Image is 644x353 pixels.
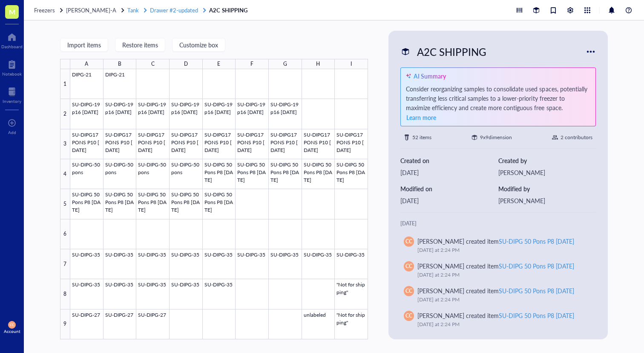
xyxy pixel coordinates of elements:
div: [DATE] at 2:24 PM [417,246,586,254]
div: Add [8,130,16,135]
div: [DATE] at 2:24 PM [417,295,586,304]
div: 7 [60,249,70,279]
div: [PERSON_NAME] created item [417,286,575,295]
span: Customize box [179,41,218,48]
div: C [151,59,155,69]
div: 5 [60,189,70,219]
span: Learn more [406,113,436,122]
div: Consider reorganizing samples to consolidate used spaces, potentially transferring less critical ... [406,84,590,123]
div: Created by [498,156,596,165]
div: 8 [60,279,70,309]
div: [PERSON_NAME] [498,196,596,205]
div: 4 [60,159,70,189]
a: CC[PERSON_NAME] created itemSU-DIPG 50 Pons P8 [DATE][DATE] at 2:24 PM [400,258,596,283]
a: CC[PERSON_NAME] created itemSU-DIPG 50 Pons P8 [DATE][DATE] at 2:24 PM [400,307,596,332]
button: Customize box [172,38,225,52]
div: B [118,59,121,69]
div: G [283,59,287,69]
div: Modified on [400,184,498,193]
span: Drawer #2-updated [150,6,198,14]
div: Modified by [498,184,596,193]
button: Learn more [406,112,437,123]
div: 2 contributors [561,133,592,142]
div: A [85,59,88,69]
div: [DATE] [400,168,498,177]
div: 9 [60,309,70,339]
a: CC[PERSON_NAME] created itemSU-DIPG 50 Pons P8 [DATE][DATE] at 2:24 PM [400,233,596,258]
button: Import items [60,38,108,52]
a: A2C SHIPPING [209,6,249,14]
div: SU-DIPG 50 Pons P8 [DATE] [499,262,574,270]
div: [PERSON_NAME] created item [417,261,575,271]
div: E [217,59,220,69]
div: 52 items [412,133,431,142]
div: SU-DIPG 50 Pons P8 [DATE] [499,237,574,245]
div: H [316,59,320,69]
a: Freezers [34,6,64,14]
div: 2 [60,99,70,129]
div: SU-DIPG 50 Pons P8 [DATE] [499,311,574,320]
div: Notebook [2,71,22,76]
div: [DATE] [400,219,596,228]
div: Inventory [3,99,21,104]
div: Created on [400,156,498,165]
div: [DATE] at 2:24 PM [417,320,586,329]
a: CC[PERSON_NAME] created itemSU-DIPG 50 Pons P8 [DATE][DATE] at 2:24 PM [400,283,596,307]
a: Inventory [3,85,21,104]
span: [PERSON_NAME]-A [66,6,116,14]
div: D [184,59,188,69]
a: TankDrawer #2-updated [127,6,207,14]
div: SU-DIPG 50 Pons P8 [DATE] [499,286,574,295]
span: Freezers [34,6,55,14]
div: Account [4,329,20,334]
span: Restore items [122,41,158,48]
div: AI Summary [414,71,446,81]
span: CC [405,312,412,320]
a: Dashboard [1,30,23,49]
div: [PERSON_NAME] created item [417,236,575,246]
div: [DATE] at 2:24 PM [417,271,586,279]
div: 6 [60,219,70,249]
span: CC [405,238,412,245]
div: I [351,59,352,69]
div: 1 [60,69,70,99]
a: [PERSON_NAME]-A [66,6,126,14]
div: Dashboard [1,44,23,49]
span: CC [405,287,412,295]
div: [PERSON_NAME] created item [417,311,575,320]
a: Notebook [2,58,22,76]
div: A2C SHIPPING [413,43,490,61]
span: Tank [127,6,139,14]
div: [DATE] [400,196,498,205]
div: F [250,59,253,69]
div: [PERSON_NAME] [498,168,596,177]
span: CC [10,323,14,327]
div: 3 [60,129,70,159]
span: Import items [67,41,101,48]
button: Restore items [115,38,165,52]
div: 9 x 9 dimension [480,133,512,142]
span: M [9,6,15,17]
span: CC [405,263,412,270]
